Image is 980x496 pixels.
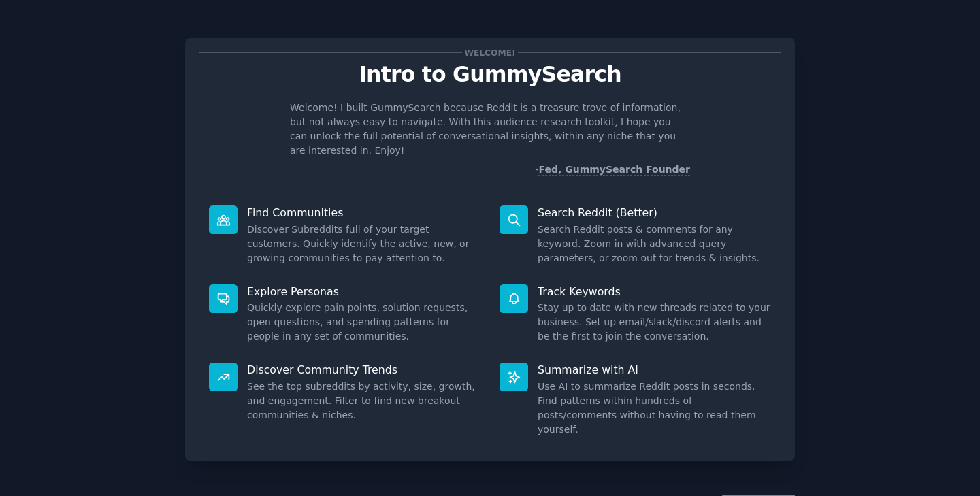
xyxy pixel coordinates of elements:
[462,46,518,60] span: Welcome!
[538,380,771,437] dd: Use AI to summarize Reddit posts in seconds. Find patterns within hundreds of posts/comments with...
[247,205,480,220] p: Find Communities
[538,284,771,299] p: Track Keywords
[290,101,690,158] p: Welcome! I built GummySearch because Reddit is a treasure trove of information, but not always ea...
[538,222,771,265] dd: Search Reddit posts & comments for any keyword. Zoom in with advanced query parameters, or zoom o...
[247,222,480,265] dd: Discover Subreddits full of your target customers. Quickly identify the active, new, or growing c...
[247,301,480,344] dd: Quickly explore pain points, solution requests, open questions, and spending patterns for people ...
[538,363,771,377] p: Summarize with AI
[538,301,771,344] dd: Stay up to date with new threads related to your business. Set up email/slack/discord alerts and ...
[199,63,781,86] p: Intro to GummySearch
[247,363,480,377] p: Discover Community Trends
[247,380,480,423] dd: See the top subreddits by activity, size, growth, and engagement. Filter to find new breakout com...
[535,163,690,177] div: -
[538,164,690,176] a: Fed, GummySearch Founder
[247,284,480,299] p: Explore Personas
[538,205,771,220] p: Search Reddit (Better)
